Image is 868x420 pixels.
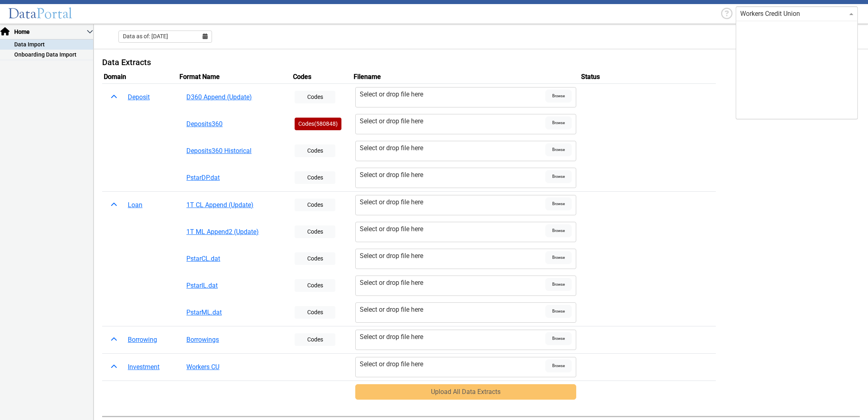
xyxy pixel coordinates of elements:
button: PstarCL.dat [181,251,288,267]
div: Help [718,6,736,22]
button: 1T CL Append (Update) [181,197,288,213]
span: Browse [545,90,572,103]
span: Browse [545,278,572,291]
span: Browse [545,170,572,183]
button: PstarML.dat [181,305,288,320]
button: D360 Append (Update) [181,90,288,105]
button: Loan [122,197,148,213]
span: Browse [545,143,572,156]
table: Uploads [102,70,860,403]
button: Codes [295,199,335,211]
button: Borrowing [122,332,162,348]
span: Browse [545,251,572,264]
button: PstarIL.dat [181,278,288,293]
button: PstarDP.dat [181,170,288,186]
div: Select or drop file here [360,305,545,315]
span: Browse [545,359,572,372]
button: Codes [295,225,335,238]
th: Format Name [178,70,291,84]
div: Select or drop file here [360,224,545,234]
button: Borrowings [181,332,288,348]
div: Select or drop file here [360,359,545,369]
th: Filename [352,70,579,84]
h5: Data Extracts [102,57,860,67]
button: Codes [295,91,335,103]
span: Portal [37,5,72,22]
span: Browse [545,116,572,129]
span: Browse [545,332,572,345]
th: Domain [102,70,178,84]
button: Codes [295,171,335,184]
button: Codes [295,333,335,346]
span: (580848) [314,120,338,127]
button: Codes(580848) [295,118,341,130]
th: Codes [291,70,352,84]
div: Select or drop file here [360,332,545,342]
button: Deposits360 Historical [181,143,288,159]
button: Codes [295,252,335,265]
ng-select: Workers Credit Union [736,7,858,21]
span: Browse [545,197,572,210]
div: Select or drop file here [360,170,545,180]
span: Data as of: [DATE] [123,32,168,41]
div: Select or drop file here [360,251,545,261]
span: Data [8,5,37,22]
div: Select or drop file here [360,143,545,153]
span: Browse [545,224,572,237]
span: Home [13,28,87,36]
button: Investment [122,359,165,375]
button: 1T ML Append2 (Update) [181,224,288,240]
div: Select or drop file here [360,278,545,288]
button: Deposit [122,90,155,105]
button: Codes [295,144,335,157]
div: Options List [736,21,857,119]
button: Codes [295,306,335,319]
button: Codes [295,279,335,292]
div: Select or drop file here [360,197,545,207]
button: Workers CU [181,359,288,375]
span: Browse [545,305,572,318]
div: Select or drop file here [360,90,545,99]
button: Deposits360 [181,116,288,132]
th: Status [579,70,716,84]
div: Select or drop file here [360,116,545,126]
